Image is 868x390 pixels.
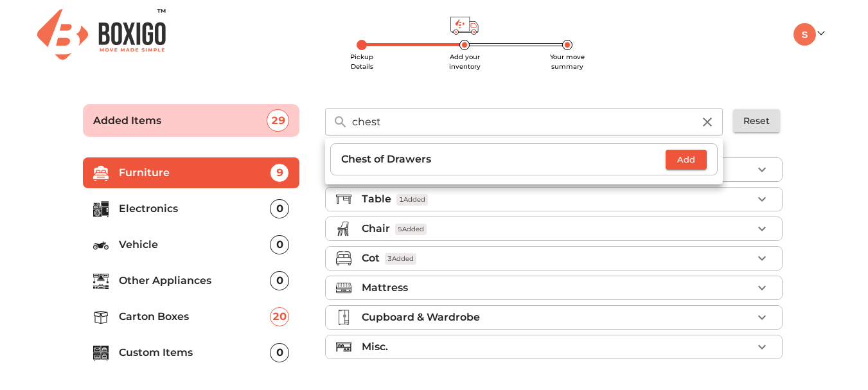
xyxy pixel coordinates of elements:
[362,310,480,325] p: Cupboard & Wardrobe
[743,113,770,129] span: Reset
[385,253,416,265] span: 3 Added
[336,310,351,325] img: cupboard_wardrobe
[336,191,351,207] img: table
[270,307,289,326] div: 20
[336,251,351,266] img: cot
[270,163,289,182] div: 9
[344,108,701,136] input: Search Inventory
[396,194,428,206] span: 1 Added
[37,9,166,60] img: Boxigo
[362,251,380,266] p: Cot
[270,235,289,254] div: 0
[267,109,289,132] div: 29
[119,273,270,288] p: Other Appliances
[362,221,390,236] p: Chair
[341,152,666,167] p: Chest of Drawers
[666,150,707,170] button: Add
[336,221,351,236] img: chair
[395,224,427,236] span: 5 Added
[733,109,780,133] button: Reset
[336,339,351,355] img: misc
[362,339,388,355] p: Misc.
[672,152,700,167] span: Add
[119,201,270,217] p: Electronics
[350,53,373,71] span: Pickup Details
[93,113,267,129] p: Added Items
[119,237,270,253] p: Vehicle
[449,53,481,71] span: Add your inventory
[119,345,270,360] p: Custom Items
[362,280,408,296] p: Mattress
[362,191,391,207] p: Table
[270,199,289,218] div: 0
[270,271,289,290] div: 0
[550,53,585,71] span: Your move summary
[336,280,351,296] img: mattress
[119,309,270,324] p: Carton Boxes
[119,165,270,181] p: Furniture
[270,343,289,362] div: 0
